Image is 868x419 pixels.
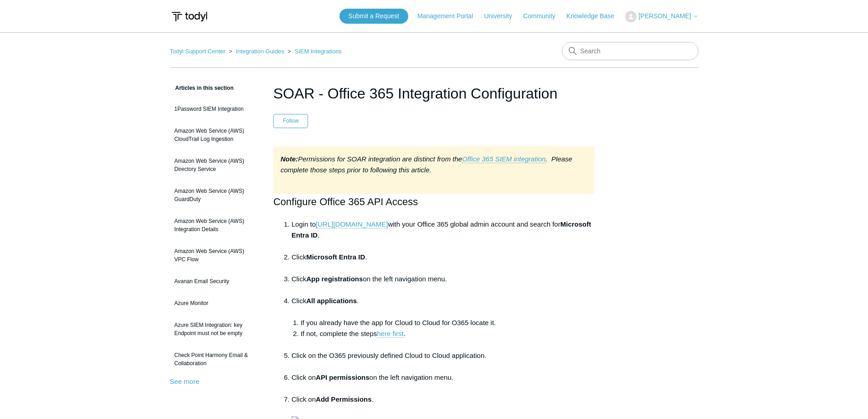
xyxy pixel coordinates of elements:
a: Amazon Web Service (AWS) VPC Flow [170,243,260,268]
li: Click . [292,252,595,274]
a: [URL][DOMAIN_NAME] [316,220,388,228]
li: Click on on the left navigation menu. [292,372,595,394]
a: Azure Monitor [170,295,260,312]
li: Todyl Support Center [170,48,227,55]
strong: Add Permissions [316,395,372,403]
a: Amazon Web Service (AWS) Directory Service [170,152,260,178]
a: Office 365 SIEM integration [462,155,545,163]
a: here first [377,330,403,338]
a: Integration Guides [236,48,284,55]
strong: All applications [306,297,357,305]
img: Todyl Support Center Help Center home page [170,8,209,25]
a: Management Portal [417,11,482,21]
a: Submit a Request [339,9,408,24]
li: Click . [292,295,595,350]
input: Search [562,42,699,60]
a: Knowledge Base [566,11,623,21]
a: SIEM Integrations [295,48,342,55]
button: Follow Article [273,114,308,128]
a: University [484,11,521,21]
li: Integration Guides [227,48,286,55]
li: If you already have the app for Cloud to Cloud for O365 locate it. [301,317,595,328]
li: Login to with your Office 365 global admin account and search for . [292,219,595,252]
a: Avanan Email Security [170,273,260,290]
li: If not, complete the steps . [301,328,595,350]
strong: Microsoft Entra ID [292,220,591,239]
li: Click on the O365 previously defined Cloud to Cloud application. [292,350,595,372]
strong: API permissions [316,373,370,381]
strong: Note: [281,155,298,163]
em: Permissions for SOAR integration are distinct from the . Please complete those steps prior to fol... [281,155,572,174]
a: Todyl Support Center [170,48,226,55]
a: Azure SIEM Integration: key Endpoint must not be empty [170,316,260,342]
a: 1Password SIEM Integration [170,100,260,118]
a: Check Point Harmony Email & Collaboration [170,347,260,372]
li: SIEM Integrations [286,48,342,55]
li: Click on the left navigation menu. [292,274,595,295]
span: Articles in this section [170,85,234,91]
a: Amazon Web Service (AWS) GuardDuty [170,182,260,208]
a: Amazon Web Service (AWS) Integration Details [170,212,260,238]
strong: App registrations [306,275,363,283]
a: See more [170,378,200,385]
a: Community [523,11,565,21]
h2: Configure Office 365 API Access [273,194,595,210]
strong: Microsoft Entra ID [306,253,365,261]
a: Amazon Web Service (AWS) CloudTrail Log Ingestion [170,122,260,148]
button: [PERSON_NAME] [625,11,698,22]
span: [PERSON_NAME] [638,12,691,20]
h1: SOAR - Office 365 Integration Configuration [273,83,595,104]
